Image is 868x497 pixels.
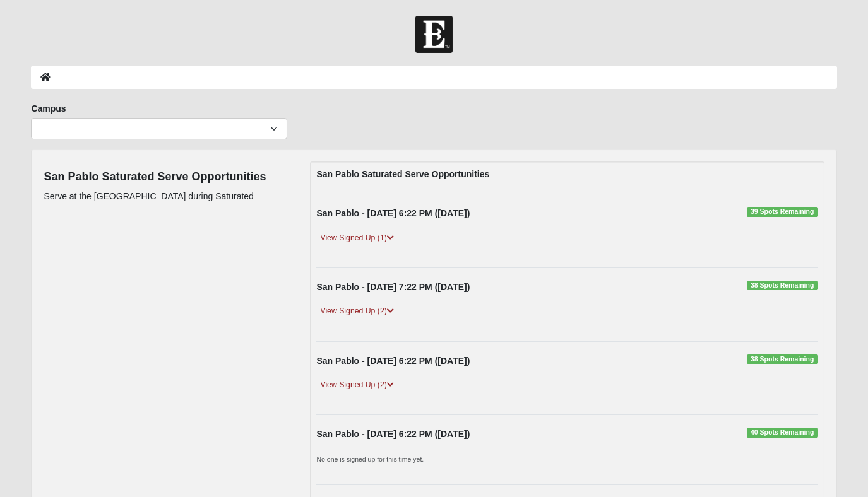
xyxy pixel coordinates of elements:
[415,16,453,53] img: Church of Eleven22 Logo
[747,354,818,365] span: 38 Spots Remaining
[316,378,397,392] a: View Signed Up (2)
[316,169,489,179] strong: San Pablo Saturated Serve Opportunities
[747,281,818,291] span: 38 Spots Remaining
[316,429,470,439] strong: San Pablo - [DATE] 6:22 PM ([DATE])
[44,170,266,184] h4: San Pablo Saturated Serve Opportunities
[316,208,470,218] strong: San Pablo - [DATE] 6:22 PM ([DATE])
[747,428,818,438] span: 40 Spots Remaining
[316,231,397,245] a: View Signed Up (1)
[316,356,470,366] strong: San Pablo - [DATE] 6:22 PM ([DATE])
[316,455,424,463] small: No one is signed up for this time yet.
[316,282,470,292] strong: San Pablo - [DATE] 7:22 PM ([DATE])
[44,190,266,203] p: Serve at the [GEOGRAPHIC_DATA] during Saturated
[316,305,397,318] a: View Signed Up (2)
[747,207,818,217] span: 39 Spots Remaining
[31,102,66,115] label: Campus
